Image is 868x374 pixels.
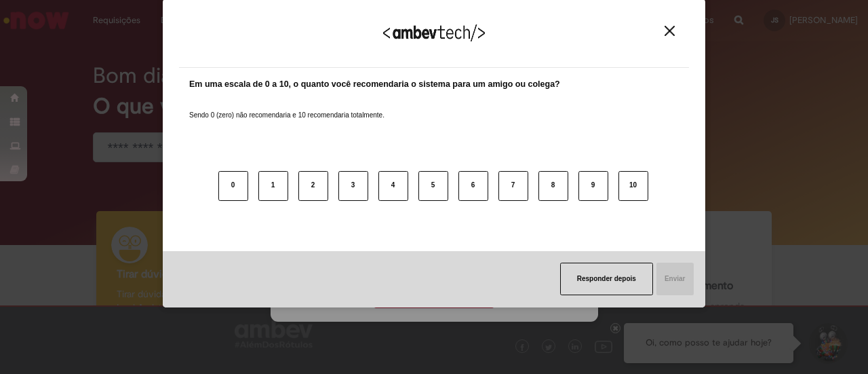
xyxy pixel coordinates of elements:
[298,171,328,201] button: 2
[189,94,384,120] label: Sendo 0 (zero) não recomendaria e 10 recomendaria totalmente.
[498,171,528,201] button: 7
[383,24,485,41] img: Logo Ambevtech
[338,171,368,201] button: 3
[418,171,448,201] button: 5
[618,171,648,201] button: 10
[189,78,560,91] label: Em uma escala de 0 a 10, o quanto você recomendaria o sistema para um amigo ou colega?
[458,171,488,201] button: 6
[665,26,675,36] img: Close
[218,171,248,201] button: 0
[378,171,408,201] button: 4
[560,263,653,295] button: Responder depois
[578,171,608,201] button: 9
[538,171,568,201] button: 8
[660,25,679,37] button: Close
[258,171,288,201] button: 1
